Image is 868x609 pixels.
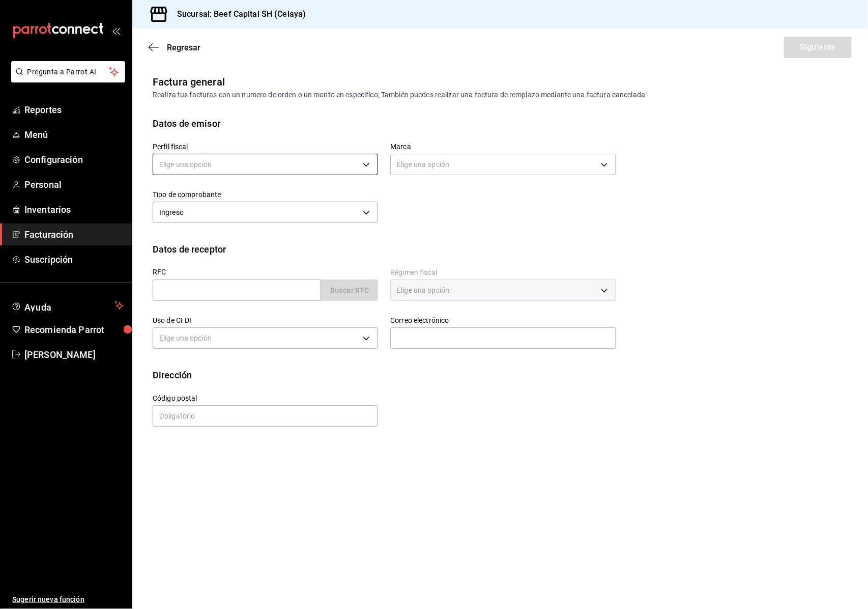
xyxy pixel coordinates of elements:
div: Elige una opción [153,327,378,349]
button: Regresar [149,43,200,52]
span: Regresar [167,43,200,52]
div: Elige una opción [390,280,616,301]
label: Perfil fiscal [153,144,378,151]
span: Pregunta a Parrot AI [27,67,109,77]
div: Elige una opción [390,154,616,175]
span: Suscripción [24,253,124,266]
span: [PERSON_NAME] [24,348,124,362]
a: Pregunta a Parrot AI [7,74,125,85]
label: Código postal [153,395,378,402]
span: Menú [24,128,124,142]
div: Elige una opción [153,154,378,175]
h3: Sucursal: Beef Capital SH (Celaya) [169,8,306,20]
span: Reportes [24,103,124,117]
span: Facturación [24,228,124,241]
div: Dirección [153,368,192,382]
div: Datos de emisor [153,117,220,130]
button: open_drawer_menu [112,26,120,35]
span: Ayuda [24,299,110,312]
div: Datos de receptor [153,242,226,256]
label: Marca [390,144,616,151]
label: Tipo de comprobante [153,191,378,199]
div: Realiza tus facturas con un numero de orden o un monto en especifico; También puedes realizar una... [153,90,848,100]
span: Inventarios [24,203,124,216]
span: Ingreso [159,207,184,217]
label: Uso de CFDI [153,317,378,324]
span: Sugerir nueva función [12,594,124,605]
span: Recomienda Parrot [24,323,124,337]
div: Factura general [153,74,225,90]
label: Régimen fiscal [390,269,616,276]
button: Pregunta a Parrot AI [11,61,125,82]
input: Obligatorio [153,405,378,427]
span: Personal [24,178,124,191]
span: Configuración [24,153,124,167]
label: Correo electrónico [390,317,616,324]
label: RFC [153,268,378,275]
